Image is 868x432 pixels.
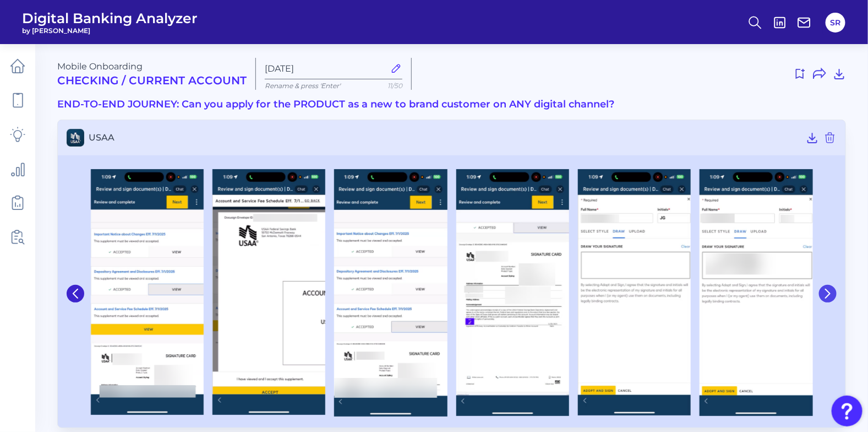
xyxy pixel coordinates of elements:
[57,99,846,111] h3: END-TO-END JOURNEY: Can you apply for the PRODUCT as a new to brand customer on ANY digital channel?
[212,169,325,415] img: USAA
[334,169,447,417] img: USAA
[22,26,198,35] span: by [PERSON_NAME]
[91,169,204,415] img: USAA
[700,169,812,416] img: USAA
[265,82,402,90] p: Rename & press 'Enter'
[387,82,402,90] span: 11/50
[57,61,247,87] div: Mobile Onboarding
[456,169,569,417] img: USAA
[826,13,845,33] button: SR
[832,396,862,426] button: Open Resource Center
[578,169,691,415] img: USAA
[22,10,198,26] span: Digital Banking Analyzer
[89,132,801,143] span: USAA
[57,74,247,87] h2: Checking / Current Account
